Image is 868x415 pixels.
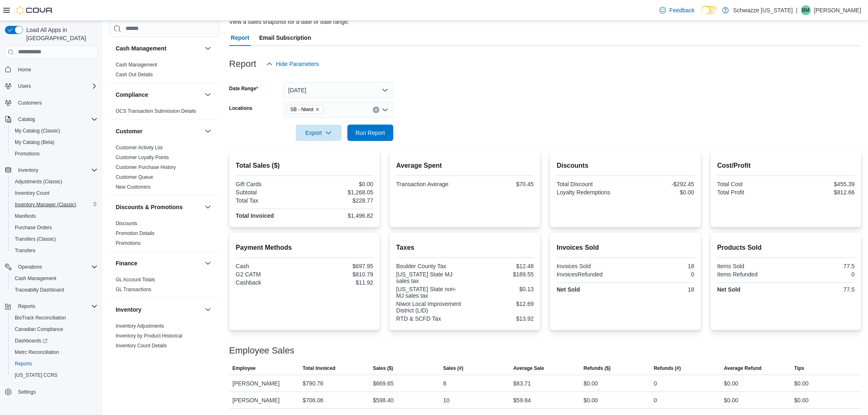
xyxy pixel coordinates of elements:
[347,125,393,141] button: Run Report
[303,379,324,388] div: $790.76
[116,154,169,161] span: Customer Loyalty Points
[116,287,151,292] a: GL Transactions
[8,148,101,160] button: Promotions
[8,273,101,284] button: Cash Management
[396,271,464,284] div: [US_STATE] State MJ sales tax
[373,379,394,388] div: $669.65
[356,129,385,137] span: Run Report
[373,107,379,113] button: Clear input
[654,365,681,372] span: Refunds (#)
[627,189,694,196] div: $0.00
[8,324,101,335] button: Canadian Compliance
[467,271,534,278] div: $189.55
[15,301,98,311] span: Reports
[116,220,137,227] span: Discounts
[788,263,855,269] div: 77.5
[2,64,101,75] button: Home
[18,116,35,123] span: Catalog
[259,30,311,46] span: Email Subscription
[15,349,59,356] span: Metrc Reconciliation
[116,240,141,246] span: Promotions
[15,387,98,397] span: Settings
[116,155,169,160] a: Customer Loyalty Points
[15,64,98,75] span: Home
[15,247,35,254] span: Transfers
[15,236,56,242] span: Transfers (Classic)
[15,65,34,75] a: Home
[717,161,855,171] h2: Cost/Profit
[18,303,35,310] span: Reports
[11,234,98,244] span: Transfers (Classic)
[11,347,98,357] span: Metrc Reconciliation
[306,271,373,278] div: $810.79
[8,347,101,358] button: Metrc Reconciliation
[116,44,167,52] h3: Cash Management
[11,137,98,147] span: My Catalog (Beta)
[8,369,101,381] button: [US_STATE] CCRS
[263,56,322,72] button: Hide Parameters
[306,212,373,219] div: $1,496.82
[116,164,176,170] a: Customer Purchase History
[229,105,253,112] label: Locations
[109,60,219,83] div: Cash Management
[396,243,534,253] h2: Taxes
[11,313,69,323] a: BioTrack Reconciliation
[301,125,337,141] span: Export
[116,108,196,114] span: OCS Transaction Submission Details
[467,181,534,187] div: $70.45
[788,181,855,187] div: $455.39
[15,128,60,134] span: My Catalog (Classic)
[306,197,373,204] div: $228.77
[802,5,810,15] span: BM
[116,72,153,78] a: Cash Out Details
[109,106,219,119] div: Compliance
[203,43,213,53] button: Cash Management
[18,66,31,73] span: Home
[8,199,101,210] button: Inventory Manager (Classic)
[11,188,98,198] span: Inventory Count
[717,243,855,253] h2: Products Sold
[15,326,63,333] span: Canadian Compliance
[203,90,213,100] button: Compliance
[15,372,57,379] span: [US_STATE] CCRS
[467,301,534,307] div: $12.69
[11,200,98,210] span: Inventory Manager (Classic)
[557,181,624,187] div: Total Discount
[116,184,151,190] a: New Customers
[788,286,855,293] div: 77.5
[109,219,219,251] div: Discounts & Promotions
[2,164,101,176] button: Inventory
[584,365,611,372] span: Refunds ($)
[116,333,183,339] a: Inventory by Product Historical
[11,188,53,198] a: Inventory Count
[443,379,446,388] div: 8
[654,395,657,405] div: 0
[116,323,164,329] span: Inventory Adjustments
[15,81,98,91] span: Users
[229,85,258,92] label: Date Range
[229,18,349,26] div: View a sales snapshot for a date or date range.
[557,271,624,278] div: InvoicesRefunded
[15,178,62,185] span: Adjustments (Classic)
[11,223,55,233] a: Purchase Orders
[8,335,101,347] a: Dashboards
[11,177,66,187] a: Adjustments (Classic)
[229,375,299,392] div: [PERSON_NAME]
[11,336,51,346] a: Dashboards
[396,315,464,322] div: RTD & SCFD Tax
[373,365,393,372] span: Sales ($)
[290,105,314,114] span: SB - Niwot
[11,274,98,283] span: Cash Management
[15,139,55,146] span: My Catalog (Beta)
[8,176,101,187] button: Adjustments (Classic)
[796,5,798,15] p: |
[717,271,785,278] div: Items Refunded
[467,263,534,269] div: $12.48
[116,277,155,283] a: GL Account Totals
[15,337,48,344] span: Dashboards
[18,167,38,173] span: Inventory
[557,263,624,269] div: Invoices Sold
[15,98,45,108] a: Customers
